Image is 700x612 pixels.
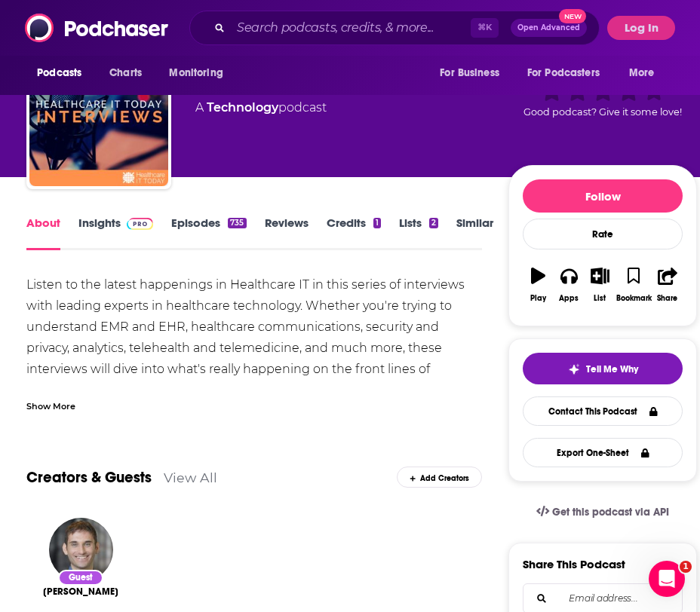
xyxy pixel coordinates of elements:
[523,396,683,426] a: Contact This Podcast
[429,218,438,228] div: 2
[265,216,309,250] a: Reviews
[399,216,438,250] a: Lists2
[26,59,101,87] button: open menu
[523,179,683,213] button: Follow
[78,216,153,250] a: InsightsPodchaser Pro
[554,258,585,312] button: Apps
[607,16,675,40] button: Log In
[49,518,113,582] img: Jonathan Langer
[619,59,674,87] button: open menu
[523,106,682,118] span: Good podcast? Give it some love!
[169,63,223,84] span: Monitoring
[680,561,692,573] span: 1
[530,294,546,303] div: Play
[373,218,381,228] div: 1
[527,63,600,84] span: For Podcasters
[397,467,481,488] div: Add Creators
[594,294,606,303] div: List
[158,59,242,87] button: open menu
[228,218,246,228] div: 735
[456,216,493,250] a: Similar
[508,52,697,145] div: Good podcast? Give it some love!
[127,218,153,230] img: Podchaser Pro
[568,363,580,375] img: tell me why sparkle
[517,24,580,32] span: Open Advanced
[100,59,151,87] a: Charts
[524,494,681,531] a: Get this podcast via API
[616,294,652,303] div: Bookmark
[429,59,518,87] button: open menu
[559,294,579,303] div: Apps
[327,216,381,250] a: Credits1
[25,14,170,42] img: Podchaser - Follow, Share and Rate Podcasts
[552,506,669,519] span: Get this podcast via API
[523,438,683,467] button: Export One-Sheet
[43,586,118,598] span: [PERSON_NAME]
[109,63,142,84] span: Charts
[26,468,152,487] a: Creators & Guests
[652,258,683,312] button: Share
[523,219,683,249] div: Rate
[189,11,600,45] div: Search podcasts, credits, & more...
[559,9,586,23] span: New
[26,216,60,250] a: About
[523,353,683,384] button: tell me why sparkleTell Me Why
[471,18,499,38] span: ⌘ K
[231,16,471,40] input: Search podcasts, credits, & more...
[616,258,652,312] button: Bookmark
[585,258,616,312] button: List
[195,99,327,117] div: A podcast
[43,586,118,598] a: Jonathan Langer
[517,59,622,87] button: open menu
[657,294,677,303] div: Share
[649,561,685,597] iframe: Intercom live chat
[207,100,278,115] a: Technology
[58,570,103,586] div: Guest
[29,47,168,186] img: Healthcare IT Today Interviews
[171,216,246,250] a: Episodes735
[629,63,655,84] span: More
[37,63,81,84] span: Podcasts
[511,19,587,37] button: Open AdvancedNew
[164,470,217,485] a: View All
[523,258,554,312] button: Play
[26,274,482,422] div: Listen to the latest happenings in Healthcare IT in this series of interviews with leading expert...
[440,63,499,84] span: For Business
[523,557,625,571] h3: Share This Podcast
[586,363,638,375] span: Tell Me Why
